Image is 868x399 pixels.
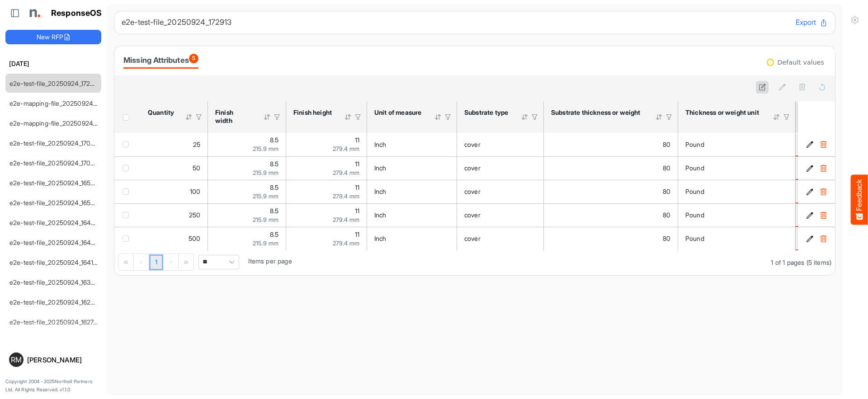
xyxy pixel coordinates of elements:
button: Export [796,17,828,28]
a: e2e-test-file_20250924_164137 [9,258,100,266]
div: Go to previous page [134,254,149,270]
div: Filter Icon [531,113,539,121]
td: 80 is template cell Column Header httpsnorthellcomontologiesmapping-rulesmaterialhasmaterialthick... [544,203,678,227]
td: 1555980d-2dcd-4c91-94c6-4c0041890f41 is template cell Column Header [798,180,837,203]
span: 215.9 mm [253,169,278,176]
h6: e2e-test-file_20250924_172913 [122,19,788,26]
span: 11 [355,183,359,191]
span: 80 [663,141,670,148]
div: Finish height [293,108,332,117]
span: 279.4 mm [333,169,359,176]
td: Inch is template cell Column Header httpsnorthellcomontologiesmapping-rulesmeasurementhasunitofme... [367,156,457,180]
span: 1 of 1 pages [771,258,804,266]
img: Northell [25,4,43,22]
span: 279.4 mm [333,239,359,247]
div: Finish width [215,108,251,125]
td: 80 is template cell Column Header httpsnorthellcomontologiesmapping-rulesmaterialhasmaterialthick... [544,156,678,180]
td: 8.5 is template cell Column Header httpsnorthellcomontologiesmapping-rulesmeasurementhasfinishsiz... [208,180,286,203]
td: 11 is template cell Column Header httpsnorthellcomontologiesmapping-rulesmeasurementhasfinishsize... [286,133,367,156]
span: 80 [663,188,670,195]
div: Default values [778,59,824,66]
td: 75ca4b64-7963-4b9b-9c66-bb6f0ffbf24a is template cell Column Header [798,156,837,180]
td: 11 is template cell Column Header httpsnorthellcomontologiesmapping-rulesmeasurementhasfinishsize... [286,156,367,180]
td: Pound is template cell Column Header httpsnorthellcomontologiesmapping-rulesmaterialhasmaterialth... [678,203,796,227]
button: Delete [819,187,828,196]
button: Edit [805,164,814,173]
a: e2e-test-file_20250924_162747 [9,318,101,326]
td: checkbox [114,156,141,180]
a: e2e-mapping-file_20250924_172435 [9,119,116,127]
span: 250 [189,211,200,219]
td: 80 is template cell Column Header httpsnorthellcomontologiesmapping-rulesmaterialhasmaterialthick... [544,180,678,203]
button: New RFP [5,30,101,44]
td: 11 is template cell Column Header httpsnorthellcomontologiesmapping-rulesmeasurementhasfinishsize... [286,203,367,227]
th: Header checkbox [114,101,141,133]
span: Pound [685,235,704,242]
div: Filter Icon [195,113,203,121]
div: Filter Icon [273,113,281,121]
td: cfa84bf1-f1e7-4a67-ac19-1135a3ddf25c is template cell Column Header [798,133,837,156]
span: cover [464,164,481,172]
span: cover [464,141,481,148]
span: 100 [190,188,200,195]
td: checkbox [114,180,141,203]
a: e2e-test-file_20250924_163739 [9,278,101,286]
div: Filter Icon [783,113,791,121]
td: 100 is template cell Column Header httpsnorthellcomontologiesmapping-rulesorderhasquantity [141,180,208,203]
button: Feedback [851,174,868,225]
span: Inch [374,141,387,148]
a: e2e-test-file_20250924_170558 [9,139,102,147]
span: 215.9 mm [253,216,278,223]
a: e2e-test-file_20250924_165023 [9,199,102,207]
div: Go to next page [163,254,179,270]
div: Pager Container [114,250,835,275]
td: 500 is template cell Column Header httpsnorthellcomontologiesmapping-rulesorderhasquantity [141,227,208,250]
span: 11 [355,160,359,168]
div: Missing Attributes [123,54,198,66]
div: Filter Icon [444,113,452,121]
div: Go to last page [179,254,193,270]
td: Inch is template cell Column Header httpsnorthellcomontologiesmapping-rulesmeasurementhasunitofme... [367,227,457,250]
span: 80 [663,164,670,172]
span: 80 [663,211,670,219]
td: 8.5 is template cell Column Header httpsnorthellcomontologiesmapping-rulesmeasurementhasfinishsiz... [208,203,286,227]
a: Page 1 of 1 Pages [149,254,163,271]
span: 80 [663,235,670,242]
span: Items per page [248,257,292,265]
span: (5 items) [807,258,831,266]
td: 250 is template cell Column Header httpsnorthellcomontologiesmapping-rulesorderhasquantity [141,203,208,227]
a: e2e-test-file_20250924_172913 [9,80,100,87]
span: 279.4 mm [333,145,359,152]
span: 8.5 [270,160,278,168]
button: Edit [805,234,814,243]
button: Edit [805,140,814,149]
td: cover is template cell Column Header httpsnorthellcomontologiesmapping-rulesmaterialhassubstratem... [457,133,544,156]
td: 4cddbc58-9b81-4fb5-bac2-29aac08cad8c is template cell Column Header [798,203,837,227]
button: Edit [805,211,814,220]
span: cover [464,188,481,195]
h1: ResponseOS [51,9,102,18]
div: Go to first page [118,254,134,270]
td: 8.5 is template cell Column Header httpsnorthellcomontologiesmapping-rulesmeasurementhasfinishsiz... [208,133,286,156]
a: e2e-test-file_20250924_164712 [9,219,100,226]
div: Filter Icon [354,113,362,121]
span: 8.5 [270,136,278,144]
p: Copyright 2004 - 2025 Northell Partners Ltd. All Rights Reserved. v 1.1.0 [5,378,101,394]
div: Substrate type [464,108,509,117]
td: 8.5 is template cell Column Header httpsnorthellcomontologiesmapping-rulesmeasurementhasfinishsiz... [208,227,286,250]
span: 11 [355,136,359,144]
span: cover [464,211,481,219]
span: 11 [355,207,359,215]
span: Inch [374,211,387,219]
td: 8.5 is template cell Column Header httpsnorthellcomontologiesmapping-rulesmeasurementhasfinishsiz... [208,156,286,180]
div: Quantity [148,108,173,117]
td: Inch is template cell Column Header httpsnorthellcomontologiesmapping-rulesmeasurementhasunitofme... [367,133,457,156]
button: Delete [819,234,828,243]
span: 50 [193,164,200,172]
span: 215.9 mm [253,239,278,247]
a: e2e-test-file_20250924_170436 [9,159,102,167]
td: 80 is template cell Column Header httpsnorthellcomontologiesmapping-rulesmaterialhasmaterialthick... [544,133,678,156]
span: 5 [189,54,198,63]
td: 80 is template cell Column Header httpsnorthellcomontologiesmapping-rulesmaterialhasmaterialthick... [544,227,678,250]
span: 215.9 mm [253,192,278,200]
